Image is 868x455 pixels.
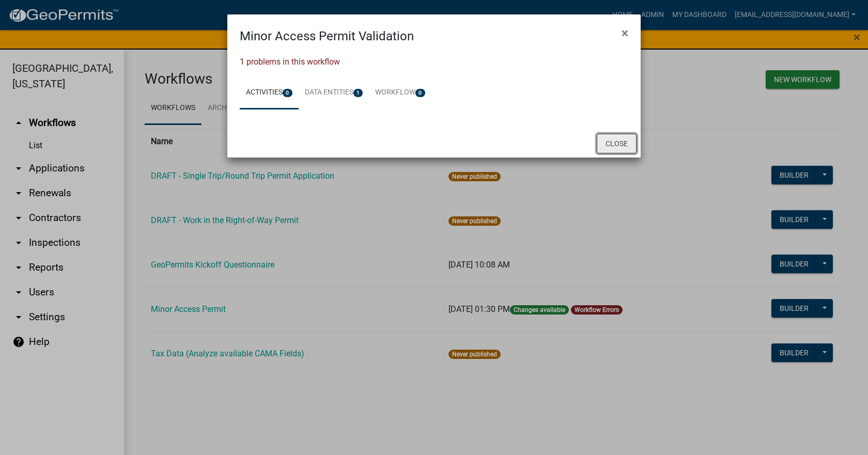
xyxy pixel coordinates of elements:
[415,89,425,97] span: 0
[353,89,363,97] span: 1
[613,19,637,48] button: Close
[622,26,628,40] span: ×
[299,76,369,109] a: Data Entities
[240,56,628,68] p: 1 problems in this workflow
[240,27,414,45] h4: Minor Access Permit Validation
[597,134,637,153] button: Close
[240,76,299,109] a: Activities
[369,76,431,109] a: Workflow
[283,89,292,97] span: 0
